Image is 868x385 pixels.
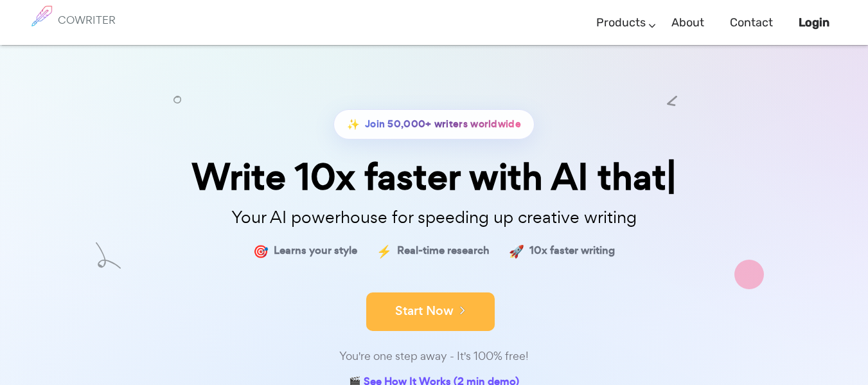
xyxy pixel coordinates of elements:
a: Products [596,4,646,42]
span: 🚀 [509,242,524,260]
b: Login [799,15,829,30]
h6: COWRITER [58,14,116,26]
span: ⚡ [376,242,392,260]
button: Start Now [366,292,495,331]
span: Learns your style [274,242,357,260]
span: 10x faster writing [529,242,615,260]
span: Real-time research [397,242,490,260]
a: Contact [730,4,773,42]
span: 🎯 [253,242,269,260]
img: shape [96,242,121,269]
span: Join 50,000+ writers worldwide [365,115,521,134]
a: Login [799,4,829,42]
span: ✨ [347,115,360,134]
p: Your AI powerhouse for speeding up creative writing [113,204,756,231]
a: About [671,4,704,42]
div: You're one step away - It's 100% free! [113,347,756,366]
div: Write 10x faster with AI that [113,159,756,195]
